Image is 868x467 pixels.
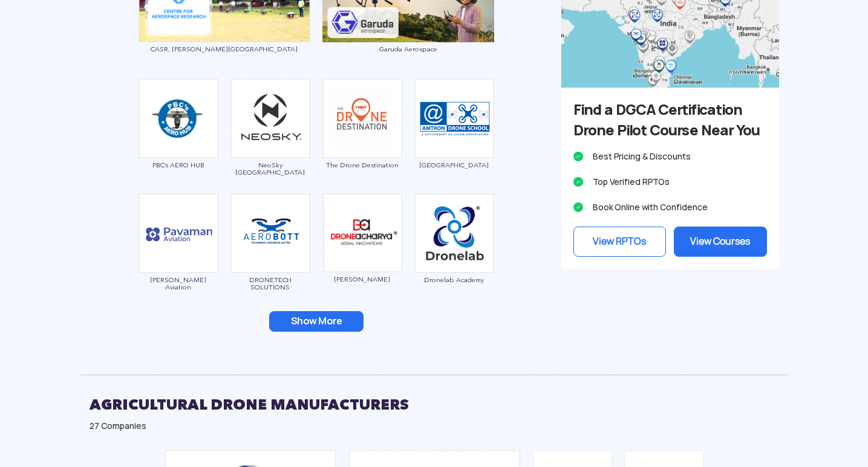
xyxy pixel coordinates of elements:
img: ic_pavaman.png [139,193,218,273]
img: img_neosky.png [230,79,310,158]
span: [GEOGRAPHIC_DATA] [414,161,494,169]
a: View RPTOs [573,227,667,257]
li: Top Verified RPTOs [573,173,767,190]
span: DRONETECH SOLUTIONS [230,276,310,291]
img: ic_amtron.png [414,79,494,158]
a: [GEOGRAPHIC_DATA] [414,112,494,169]
span: CASR, [PERSON_NAME][GEOGRAPHIC_DATA] [139,45,310,53]
h2: AGRICULTURAL DRONE MANUFACTURERS [90,390,779,420]
span: The Drone Destination [322,161,402,169]
span: [PERSON_NAME] Aviation [139,276,218,291]
img: ic_dronelab_new.png [414,193,494,273]
img: bg_droneteech.png [230,193,310,273]
span: Garuda Aerospace [322,45,494,53]
a: The Drone Destination [322,112,402,169]
span: Dronelab Academy [414,276,494,283]
span: PBC’s AERO HUB [139,161,218,169]
a: View Courses [674,227,767,257]
a: PBC’s AERO HUB [139,112,218,169]
span: NeoSky [GEOGRAPHIC_DATA] [230,161,310,176]
a: NeoSky [GEOGRAPHIC_DATA] [230,112,310,176]
div: 27 Companies [90,420,779,432]
img: ic_dronacharyaaerial.png [322,193,402,272]
a: Dronelab Academy [414,227,494,283]
img: ic_pbc.png [139,79,218,158]
a: DRONETECH SOLUTIONS [230,227,310,291]
a: [PERSON_NAME] Aviation [139,227,218,291]
img: ic_dronedestination.png [322,79,402,158]
span: [PERSON_NAME] [322,275,402,283]
a: [PERSON_NAME] [322,227,402,283]
li: Book Online with Confidence [573,199,767,216]
button: Show More [269,311,364,332]
li: Best Pricing & Discounts [573,148,767,165]
h3: Find a DGCA Certification Drone Pilot Course Near You [573,100,767,141]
